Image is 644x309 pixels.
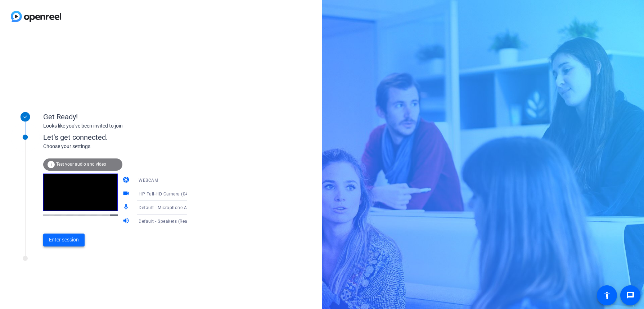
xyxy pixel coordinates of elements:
mat-icon: volume_up [122,217,131,226]
div: Choose your settings [43,143,202,150]
span: Enter session [49,236,79,244]
div: Let's get connected. [43,132,202,143]
mat-icon: info [47,160,55,169]
div: Get Ready! [43,111,187,122]
button: Enter session [43,234,85,246]
div: Looks like you've been invited to join [43,122,187,130]
span: HP Full-HD Camera (04f2:b671) [139,191,206,197]
span: Default - Speakers (Realtek(R) Audio) [139,218,216,224]
mat-icon: mic_none [122,203,131,212]
span: WEBCAM [139,178,158,183]
mat-icon: accessibility [603,291,611,300]
mat-icon: message [626,291,635,300]
span: Test your audio and video [56,162,106,167]
mat-icon: camera [122,176,131,185]
mat-icon: videocam [122,190,131,198]
span: Default - Microphone Array (Intel® Smart Sound Technology (Intel® SST)) [139,204,293,210]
